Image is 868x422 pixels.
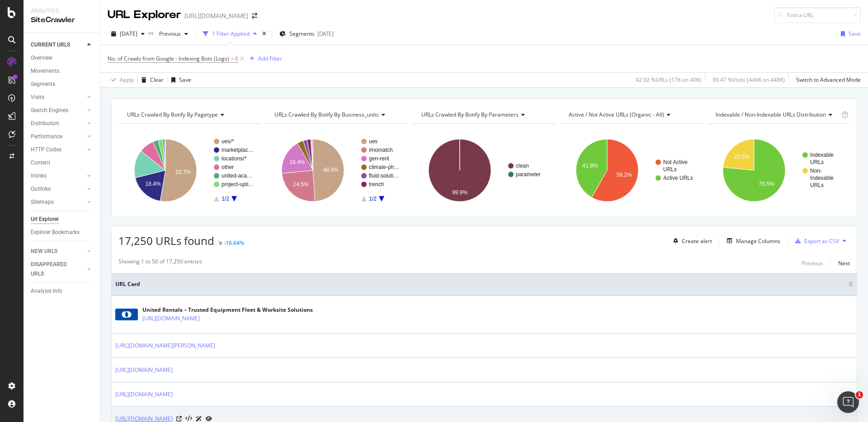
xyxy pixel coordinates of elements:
[120,30,137,38] span: 2025 Sep. 25th
[31,53,94,63] a: Overview
[31,215,94,224] a: Url Explorer
[31,80,94,89] a: Segments
[199,27,260,41] button: 1 Filter Applied
[670,234,712,248] button: Create alert
[810,168,822,174] text: Non-
[810,159,824,165] text: URLs
[115,309,138,320] img: main image
[420,108,547,122] h4: URLs Crawled By Botify By parameters
[168,73,191,87] button: Save
[802,259,823,267] div: Previous
[31,158,94,168] a: Content
[774,7,861,23] input: Find a URL
[323,167,338,173] text: 48.9%
[118,233,214,248] span: 17,250 URLs found
[31,119,85,128] a: Distribution
[31,286,94,296] a: Analysis Info
[31,145,85,155] a: HTTP Codes
[115,390,173,399] a: [URL][DOMAIN_NAME]
[452,189,467,196] text: 99.9%
[266,131,409,210] svg: A chart.
[31,93,85,102] a: Visits
[252,13,257,19] div: arrow-right-arrow-left
[31,171,47,181] div: Inlinks
[369,155,389,162] text: gen-rent
[31,228,80,237] div: Explorer Bookmarks
[663,159,688,165] text: Not Active
[31,228,94,237] a: Explorer Bookmarks
[31,158,50,168] div: Content
[31,106,85,115] a: Search Engines
[810,182,824,188] text: URLs
[31,215,59,224] div: Url Explorer
[31,171,85,181] a: Inlinks
[293,181,308,188] text: 24.5%
[560,131,703,210] div: A chart.
[582,163,598,169] text: 41.8%
[31,132,62,141] div: Performance
[118,258,202,268] div: Showing 1 to 50 of 17,250 entries
[31,184,85,194] a: Outlinks
[115,280,846,288] span: URL Card
[569,111,664,118] span: Active / Not Active URLs (organic - all)
[222,138,234,145] text: ues/*
[176,416,182,422] a: Visit Online Page
[810,152,834,158] text: Indexable
[369,196,377,202] text: 1/2
[108,73,134,87] button: Apply
[31,93,44,102] div: Visits
[31,106,68,115] div: Search Engines
[31,260,85,279] a: DISAPPEARED URLS
[150,76,164,84] div: Clear
[838,258,850,268] button: Next
[736,237,780,245] div: Manage Columns
[31,132,85,141] a: Performance
[115,366,173,375] a: [URL][DOMAIN_NAME]
[142,306,313,314] div: United Rentals – Trusted Equipment Fleet & Worksite Solutions
[222,181,254,188] text: project-upti…
[31,247,85,256] a: NEW URLS
[148,29,156,37] span: vs
[118,131,261,210] svg: A chart.
[276,27,337,41] button: Segments[DATE]
[175,169,191,175] text: 52.7%
[31,53,52,63] div: Overview
[31,286,62,296] div: Analysis Info
[369,147,393,153] text: #nomatch
[142,314,200,323] a: [URL][DOMAIN_NAME]
[837,27,861,41] button: Save
[837,391,859,413] iframe: Intercom live chat
[138,73,164,87] button: Clear
[120,76,134,84] div: Apply
[734,154,750,160] text: 23.5%
[31,15,93,25] div: SiteCrawler
[636,76,701,84] div: 42.92 % URLs ( 17K on 40K )
[125,108,253,122] h4: URLs Crawled By Botify By pagetype
[31,80,55,89] div: Segments
[184,11,248,20] div: [URL][DOMAIN_NAME]
[273,108,401,122] h4: URLs Crawled By Botify By business_units
[31,40,85,50] a: CURRENT URLS
[759,181,774,187] text: 76.5%
[516,171,541,178] text: parameter
[222,155,247,162] text: locations/*
[246,53,282,64] button: Add Filter
[804,237,839,245] div: Export as CSV
[222,164,234,170] text: other
[31,197,85,207] a: Sitemaps
[663,175,693,181] text: Active URLs
[222,173,252,179] text: united-aca…
[516,163,529,169] text: clean
[617,172,632,178] text: 58.2%
[146,181,161,187] text: 18.4%
[707,131,850,210] div: A chart.
[231,55,234,62] span: >
[31,119,59,128] div: Distribution
[31,247,57,256] div: NEW URLS
[796,76,861,84] div: Switch to Advanced Mode
[413,131,556,210] svg: A chart.
[289,30,315,38] span: Segments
